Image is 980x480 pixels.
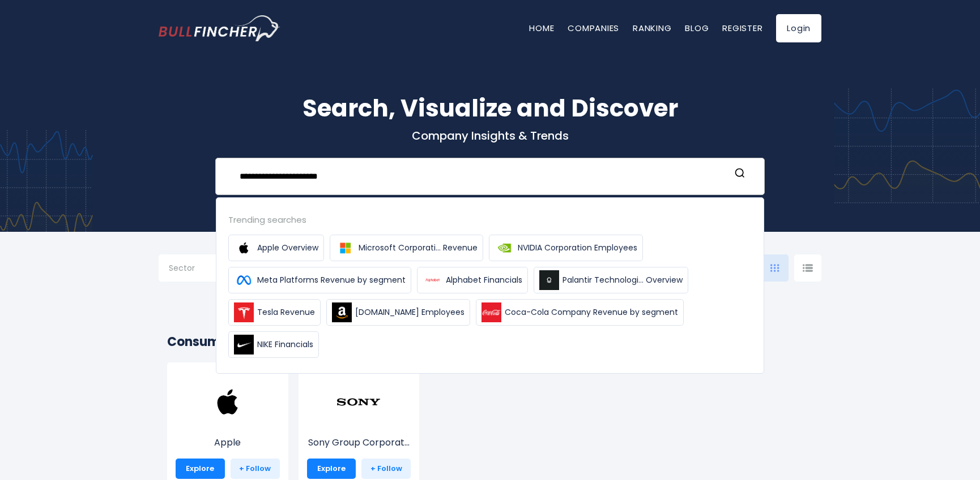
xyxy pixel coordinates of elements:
button: Search [732,167,747,182]
a: Explore [176,459,225,479]
a: [DOMAIN_NAME] Employees [326,299,470,326]
img: icon-comp-grid.svg [770,264,779,272]
img: AAPL.png [205,379,250,425]
a: Ranking [633,22,671,34]
span: Palantir Technologi... Overview [563,274,683,286]
a: Register [722,22,762,34]
img: icon-comp-list-view.svg [803,264,813,272]
a: + Follow [361,459,411,479]
a: Blog [685,22,709,34]
a: Palantir Technologi... Overview [534,267,688,293]
a: + Follow [231,459,280,479]
div: Trending searches [228,213,752,226]
h2: Consumer Electronics [167,332,813,351]
a: Explore [307,459,356,479]
a: Coca-Cola Company Revenue by segment [476,299,684,326]
a: Microsoft Corporati... Revenue [330,235,483,261]
a: Meta Platforms Revenue by segment [228,267,411,293]
a: Go to homepage [159,15,280,41]
img: bullfincher logo [159,15,280,41]
a: NIKE Financials [228,331,319,358]
a: Companies [568,22,619,34]
span: NIKE Financials [257,339,313,351]
span: Meta Platforms Revenue by segment [257,274,406,286]
a: Apple Overview [228,235,324,261]
img: SONY.png [336,379,381,425]
a: Apple [176,400,280,449]
a: NVIDIA Corporation Employees [489,235,643,261]
a: Login [776,14,821,42]
a: Home [529,22,554,34]
span: Tesla Revenue [257,306,315,318]
p: Sony Group Corporation [307,436,411,449]
span: Coca-Cola Company Revenue by segment [505,306,678,318]
input: Selection [169,259,241,279]
span: Apple Overview [257,242,318,254]
h1: Search, Visualize and Discover [159,90,821,126]
span: NVIDIA Corporation Employees [518,242,637,254]
span: Alphabet Financials [446,274,522,286]
p: Company Insights & Trends [159,128,821,143]
a: Alphabet Financials [417,267,528,293]
p: Apple [176,436,280,449]
span: Microsoft Corporati... Revenue [359,242,478,254]
a: Tesla Revenue [228,299,321,326]
a: Sony Group Corporat... [307,400,411,449]
span: [DOMAIN_NAME] Employees [355,306,465,318]
span: Sector [169,263,195,273]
